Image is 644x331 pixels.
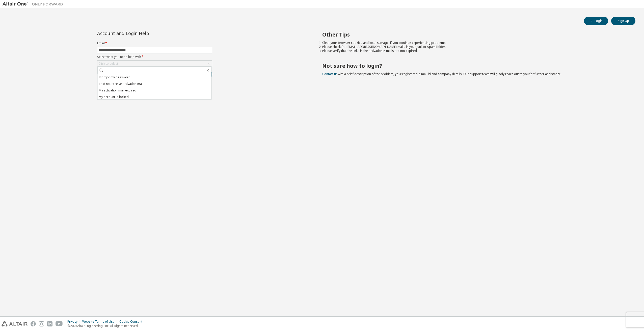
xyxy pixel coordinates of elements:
div: Click to select [98,62,118,66]
a: Contact us [322,72,338,76]
p: © 2025 Altair Engineering, Inc. All Rights Reserved. [67,324,145,328]
div: Cookie Consent [119,320,145,324]
img: youtube.svg [56,321,63,326]
div: Privacy [67,320,82,324]
li: Please verify that the links in the activation e-mails are not expired. [322,49,627,53]
img: Altair One [3,2,66,7]
li: Please check for [EMAIL_ADDRESS][DOMAIN_NAME] mails in your junk or spam folder. [322,45,627,49]
button: Login [584,17,608,25]
h2: Not sure how to login? [322,62,627,69]
img: linkedin.svg [47,321,52,326]
div: Website Terms of Use [82,320,119,324]
button: Sign Up [611,17,635,25]
div: Account and Login Help [97,31,189,35]
h2: Other Tips [322,31,627,38]
img: instagram.svg [39,321,44,326]
img: facebook.svg [31,321,36,326]
label: Email [97,41,212,45]
li: Clear your browser cookies and local storage, if you continue experiencing problems. [322,41,627,45]
label: Select what you need help with [97,55,212,59]
li: I forgot my password [97,74,211,81]
img: altair_logo.svg [2,321,28,326]
span: with a brief description of the problem, your registered e-mail id and company details. Our suppo... [322,72,561,76]
div: Click to select [97,61,212,67]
